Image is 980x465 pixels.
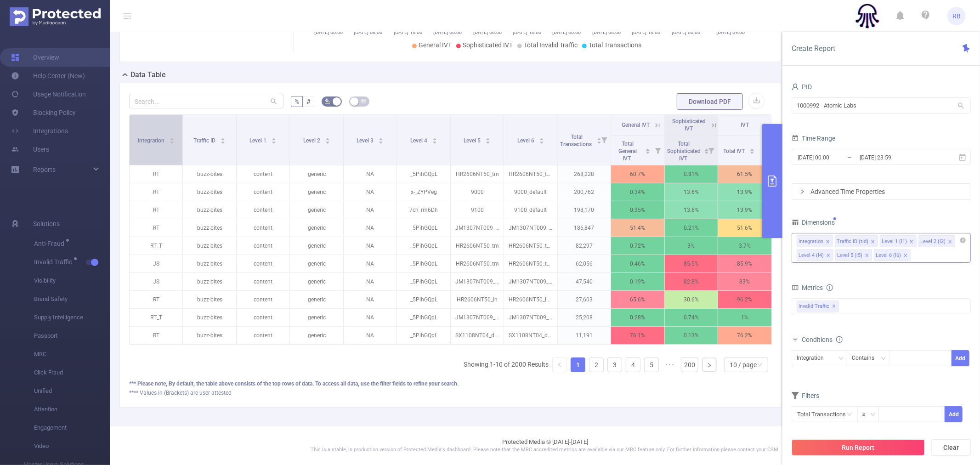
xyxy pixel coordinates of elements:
[34,240,68,247] span: Anti-Fraud
[611,273,664,290] p: 0.19%
[665,273,718,290] p: 82.8%
[504,327,557,344] p: SX1108NT04_default_default
[645,358,658,372] a: 5
[611,291,664,308] p: 65.6%
[558,327,611,344] p: 11,191
[665,255,718,272] p: 85.5%
[626,357,640,372] li: 4
[871,239,875,245] i: icon: close
[221,136,226,139] i: icon: caret-up
[290,291,343,308] p: generic
[618,141,637,162] span: Total General IVT
[792,219,835,226] span: Dimensions
[344,201,397,219] p: NA
[665,327,718,344] p: 0.13%
[792,135,835,142] span: Time Range
[11,103,76,122] a: Blocking Policy
[110,426,980,465] footer: Protected Media © [DATE]-[DATE]
[290,273,343,290] p: generic
[704,150,709,153] i: icon: caret-down
[558,201,611,219] p: 198,170
[792,44,835,53] span: Create Report
[718,183,771,201] p: 13.9%
[169,136,174,139] i: icon: caret-up
[485,136,491,142] div: Sort
[611,327,664,344] p: 76.1%
[237,291,289,308] p: content
[397,273,450,290] p: _5PihGQpL
[704,147,709,150] i: icon: caret-up
[11,140,49,159] a: Users
[432,136,437,142] div: Sort
[451,237,504,255] p: HR2606NT50_tm
[451,201,504,219] p: 9100
[539,140,544,143] i: icon: caret-down
[792,284,823,291] span: Metrics
[837,250,862,261] div: Level 5 (l5)
[379,136,384,139] i: icon: caret-up
[129,389,772,397] div: **** Values in (Brackets) are user attested
[295,98,299,105] span: %
[451,183,504,201] p: 9000
[237,165,289,183] p: content
[792,83,812,91] span: PID
[169,140,174,143] i: icon: caret-down
[552,357,567,372] li: Previous Page
[611,183,664,201] p: 0.34%
[749,147,755,153] div: Sort
[835,235,878,247] li: Traffic ID (tid)
[130,165,182,183] p: RT
[344,183,397,201] p: NA
[504,291,557,308] p: HR2606NT50_lh_default
[130,69,166,80] h2: Data Table
[183,183,236,201] p: buzz-bites
[667,141,701,162] span: Total Sophisticated IVT
[799,236,823,248] div: Integration
[34,345,110,363] span: MRC
[571,358,585,372] a: 1
[558,219,611,237] p: 186,847
[718,273,771,290] p: 83%
[718,237,771,255] p: 3.7%
[354,29,382,35] tspan: [DATE] 08:00
[827,284,833,291] i: icon: info-circle
[344,327,397,344] p: NA
[237,327,289,344] p: content
[451,273,504,290] p: JM1307NT009_tm
[644,357,659,372] li: 5
[665,237,718,255] p: 3%
[130,309,182,326] p: RT_T
[130,219,182,237] p: RT
[571,357,585,372] li: 1
[589,41,641,49] span: Total Transactions
[705,136,718,165] i: Filter menu
[11,48,59,67] a: Overview
[931,439,971,456] button: Clear
[592,29,621,35] tspan: [DATE] 08:00
[792,184,970,199] div: icon: rightAdvanced Time Properties
[11,122,68,140] a: Integrations
[290,201,343,219] p: generic
[33,160,56,179] a: Reports
[220,136,226,142] div: Sort
[451,291,504,308] p: HR2606NT50_lh
[558,291,611,308] p: 27,603
[290,165,343,183] p: generic
[718,327,771,344] p: 76.2%
[378,136,384,142] div: Sort
[558,255,611,272] p: 62,056
[870,412,876,418] i: icon: down
[838,356,844,362] i: icon: down
[451,165,504,183] p: HR2606NT50_tm
[504,273,557,290] p: JM1307NT009_tm_default
[249,137,268,144] span: Level 1
[193,137,217,144] span: Traffic ID
[759,136,771,165] i: Filter menu
[952,350,969,366] button: Add
[344,255,397,272] p: NA
[397,309,450,326] p: _5PihGQpL
[718,309,771,326] p: 1%
[611,237,664,255] p: 0.72%
[451,327,504,344] p: SX1108NT04_default
[665,219,718,237] p: 0.21%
